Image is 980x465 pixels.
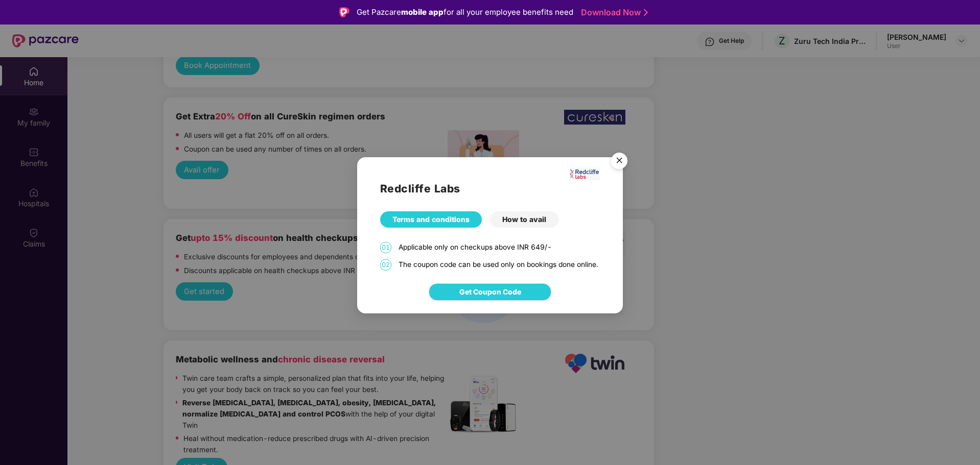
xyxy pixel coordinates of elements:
[644,7,648,18] img: Stroke
[339,7,349,17] img: Logo
[429,283,551,300] button: Get Coupon Code
[380,259,391,270] span: 02
[581,7,645,18] a: Download Now
[490,211,558,227] div: How to avail
[357,6,573,18] div: Get Pazcare for all your employee benefits need
[399,242,600,253] div: Applicable only on checkups above INR 649/-
[401,7,444,17] strong: mobile app
[399,259,600,271] div: The coupon code can be used only on bookings done online.
[605,148,633,175] button: Close
[380,180,600,197] h2: Redcliffe Labs
[459,286,521,297] span: Get Coupon Code
[380,241,391,253] span: 01
[569,167,600,180] img: Screenshot%202023-06-01%20at%2011.51.45%20AM.png
[380,211,482,227] div: Terms and conditions
[605,148,634,176] img: svg+xml;base64,PHN2ZyB4bWxucz0iaHR0cDovL3d3dy53My5vcmcvMjAwMC9zdmciIHdpZHRoPSI1NiIgaGVpZ2h0PSI1Ni...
